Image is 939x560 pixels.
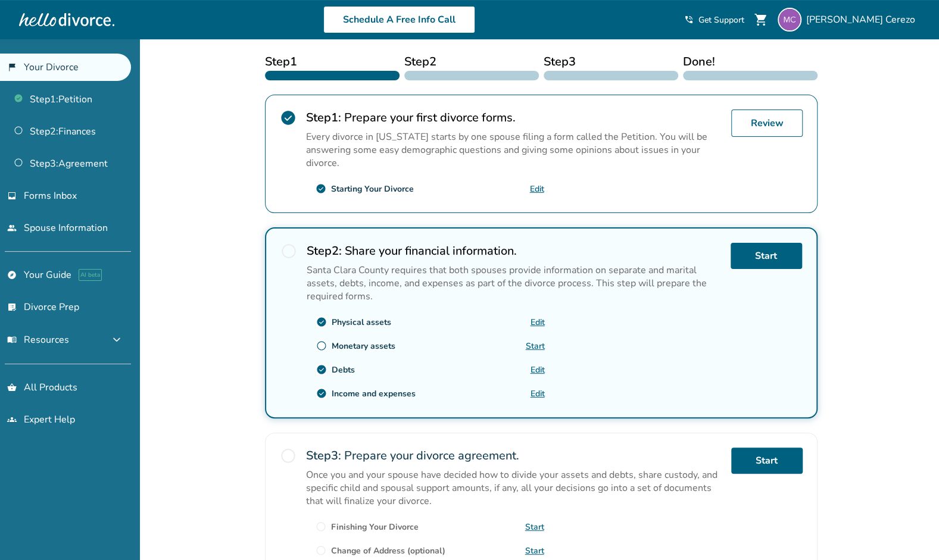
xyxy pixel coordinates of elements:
h2: Share your financial information. [307,243,721,259]
span: check_circle [316,183,326,194]
img: mcerezogt@gmail.com [778,8,801,32]
a: Start [731,448,803,474]
span: Step 2 [404,53,539,71]
span: explore [7,270,17,280]
span: flag_2 [7,62,17,72]
span: check_circle [316,317,327,327]
p: Every divorce in [US_STATE] starts by one spouse filing a form called the Petition. You will be a... [306,130,722,170]
a: Edit [531,364,545,376]
span: phone_in_talk [684,15,694,24]
span: list_alt_check [7,302,17,312]
strong: Step 2 : [307,243,342,259]
a: Edit [530,183,544,195]
div: Change of Address (optional) [331,545,445,556]
span: inbox [7,191,17,201]
a: phone_in_talkGet Support [684,14,744,26]
span: radio_button_unchecked [316,545,326,556]
span: radio_button_unchecked [316,521,326,532]
div: Monetary assets [332,340,395,352]
span: shopping_cart [754,12,768,27]
span: Step 1 [265,53,400,71]
span: groups [7,415,17,424]
span: radio_button_unchecked [280,448,297,464]
span: Resources [7,333,69,346]
span: check_circle [316,388,327,399]
span: check_circle [280,110,297,126]
a: Review [731,110,803,137]
span: Step 3 [544,53,678,71]
a: Schedule A Free Info Call [323,6,475,33]
a: Start [525,545,544,556]
div: Debts [332,364,355,376]
div: Physical assets [332,317,391,328]
iframe: Chat Widget [879,503,939,560]
strong: Step 1 : [306,110,341,126]
a: Start [525,521,544,533]
p: Santa Clara County requires that both spouses provide information on separate and marital assets,... [307,264,721,303]
span: menu_book [7,335,17,345]
span: Forms Inbox [24,189,77,202]
span: shopping_basket [7,383,17,392]
span: radio_button_unchecked [316,340,327,351]
a: Edit [531,317,545,328]
span: check_circle [316,364,327,375]
span: Get Support [698,14,744,26]
h2: Prepare your divorce agreement. [306,448,722,464]
a: Edit [531,388,545,399]
a: Start [731,243,802,269]
h2: Prepare your first divorce forms. [306,110,722,126]
p: Once you and your spouse have decided how to divide your assets and debts, share custody, and spe... [306,468,722,508]
a: Start [526,340,545,352]
div: Starting Your Divorce [331,183,414,195]
span: [PERSON_NAME] Cerezo [806,13,920,26]
span: radio_button_unchecked [280,243,297,259]
span: people [7,223,17,233]
strong: Step 3 : [306,448,341,464]
div: Finishing Your Divorce [331,521,419,533]
div: Income and expenses [332,388,416,399]
span: expand_more [110,333,124,347]
span: AI beta [79,269,102,281]
span: Done! [683,53,818,71]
